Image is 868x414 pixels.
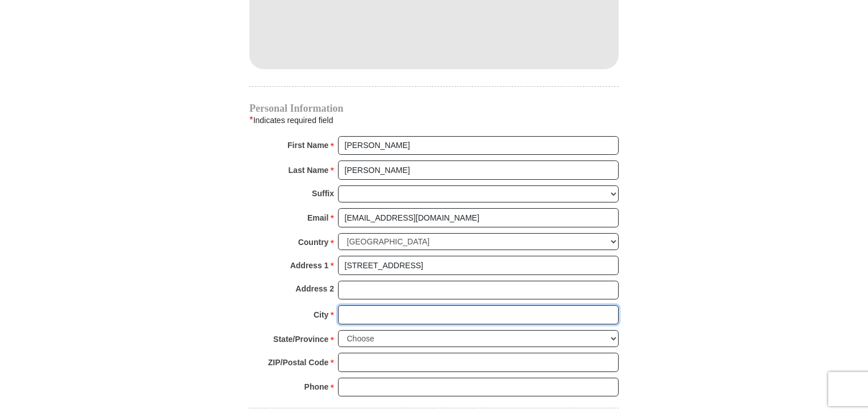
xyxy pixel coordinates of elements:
strong: First Name [287,137,328,153]
strong: Address 1 [290,257,329,273]
strong: Country [298,234,329,250]
div: Indicates required field [249,113,619,128]
strong: ZIP/Postal Code [268,354,329,370]
strong: City [314,307,328,323]
h4: Personal Information [249,104,619,113]
strong: Last Name [289,162,329,178]
strong: State/Province [273,331,328,347]
strong: Suffix [312,185,334,201]
strong: Email [307,210,328,226]
strong: Phone [304,379,329,395]
strong: Address 2 [295,281,334,297]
